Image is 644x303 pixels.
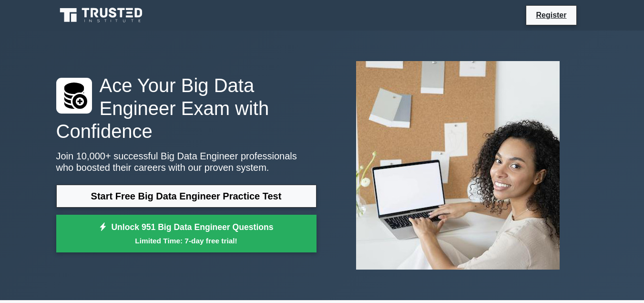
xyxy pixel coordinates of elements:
a: Register [530,9,572,21]
h1: Ace Your Big Data Engineer Exam with Confidence [56,74,317,143]
a: Start Free Big Data Engineer Practice Test [56,185,317,208]
small: Limited Time: 7-day free trial! [68,235,305,246]
a: Unlock 951 Big Data Engineer QuestionsLimited Time: 7-day free trial! [56,215,317,253]
p: Join 10,000+ successful Big Data Engineer professionals who boosted their careers with our proven... [56,150,317,173]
